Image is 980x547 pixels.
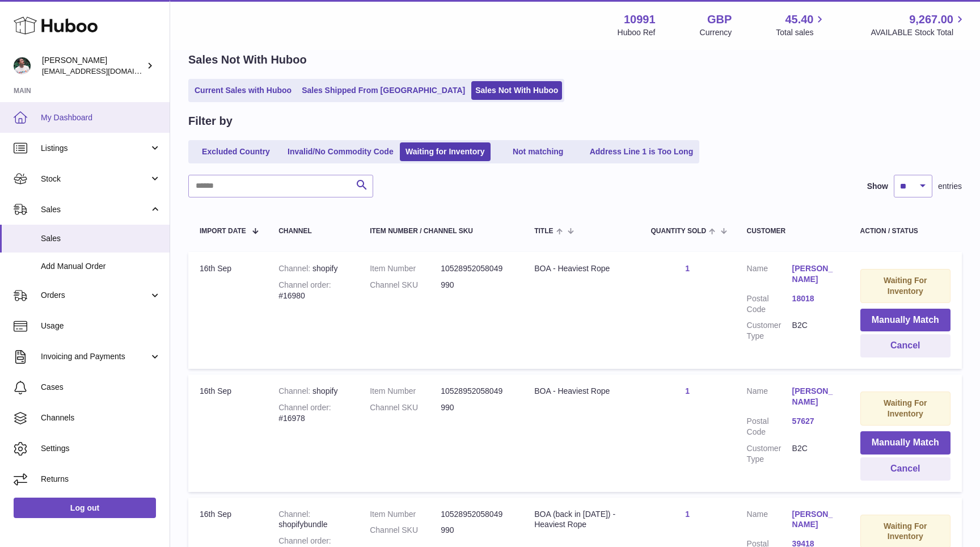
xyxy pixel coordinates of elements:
dt: Name [747,263,792,288]
dd: 990 [441,402,512,413]
div: Customer [747,228,838,235]
div: #16980 [278,280,347,301]
span: entries [938,181,962,192]
strong: Channel [278,386,312,395]
span: Sales [41,204,149,215]
strong: Channel order [278,280,331,289]
span: Listings [41,143,149,154]
span: Add Manual Order [41,261,161,272]
strong: Waiting For Inventory [884,276,927,296]
a: 57627 [792,416,838,427]
span: Import date [200,228,246,235]
span: Cases [41,382,161,393]
div: #16978 [278,402,347,424]
a: 9,267.00 AVAILABLE Stock Total [871,12,966,38]
div: shopify [278,263,347,274]
a: Excluded Country [191,142,281,161]
dt: Channel SKU [370,280,441,291]
h2: Filter by [188,113,233,129]
div: shopify [278,386,347,397]
td: 16th Sep [188,252,267,369]
button: Manually Match [860,309,951,332]
span: Channels [41,413,161,423]
a: Not matching [493,142,584,161]
strong: Waiting For Inventory [884,521,927,541]
strong: 10991 [624,12,656,27]
dt: Postal Code [747,293,792,315]
dt: Channel SKU [370,402,441,413]
a: 1 [685,264,690,273]
span: Invoicing and Payments [41,351,149,362]
strong: Channel [278,264,312,273]
div: [PERSON_NAME] [42,55,144,77]
div: BOA - Heaviest Rope [534,263,628,274]
dd: B2C [792,320,838,342]
span: Settings [41,443,161,454]
a: 1 [685,510,690,519]
span: [EMAIL_ADDRESS][DOMAIN_NAME] [42,66,167,75]
strong: GBP [707,12,732,27]
dd: B2C [792,443,838,465]
dt: Name [747,386,792,410]
strong: Waiting For Inventory [884,398,927,418]
dd: 10528952058049 [441,386,512,397]
button: Manually Match [860,431,951,455]
div: BOA (back in [DATE]) - Heaviest Rope [534,509,628,531]
a: Sales Shipped From [GEOGRAPHIC_DATA] [298,81,469,100]
div: Currency [700,27,732,38]
dd: 10528952058049 [441,263,512,274]
img: timshieff@gmail.com [14,57,31,74]
dd: 990 [441,525,512,536]
span: Total sales [776,27,826,38]
dt: Item Number [370,386,441,397]
a: 1 [685,386,690,395]
a: Sales Not With Huboo [471,81,562,100]
a: Invalid/No Commodity Code [284,142,398,161]
span: Sales [41,233,161,244]
dt: Channel SKU [370,525,441,536]
a: [PERSON_NAME] [792,386,838,407]
strong: Channel [278,510,310,519]
span: 45.40 [785,12,813,27]
a: Address Line 1 is Too Long [586,142,698,161]
span: Stock [41,174,149,184]
div: Channel [278,228,347,235]
div: Item Number / Channel SKU [370,228,512,235]
strong: Channel order [278,536,331,545]
dt: Postal Code [747,416,792,437]
span: Usage [41,321,161,331]
td: 16th Sep [188,375,267,491]
dt: Item Number [370,509,441,520]
span: Orders [41,290,149,301]
a: Log out [14,498,156,518]
div: BOA - Heaviest Rope [534,386,628,397]
span: Quantity Sold [650,228,706,235]
button: Cancel [860,457,951,481]
a: Waiting for Inventory [400,142,491,161]
div: Action / Status [860,228,951,235]
span: Returns [41,474,161,485]
a: Current Sales with Huboo [191,81,295,100]
span: AVAILABLE Stock Total [871,27,966,38]
dd: 10528952058049 [441,509,512,520]
a: 18018 [792,293,838,304]
dt: Item Number [370,263,441,274]
label: Show [867,181,888,192]
h2: Sales Not With Huboo [188,52,307,68]
div: Huboo Ref [618,27,656,38]
dd: 990 [441,280,512,291]
dt: Name [747,509,792,533]
span: 9,267.00 [909,12,953,27]
strong: Channel order [278,403,331,412]
a: [PERSON_NAME] [792,263,838,285]
a: 45.40 Total sales [776,12,826,38]
dt: Customer Type [747,443,792,465]
a: [PERSON_NAME] [792,509,838,531]
span: My Dashboard [41,112,161,123]
dt: Customer Type [747,320,792,342]
div: shopifybundle [278,509,347,531]
span: Title [534,228,553,235]
button: Cancel [860,334,951,357]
